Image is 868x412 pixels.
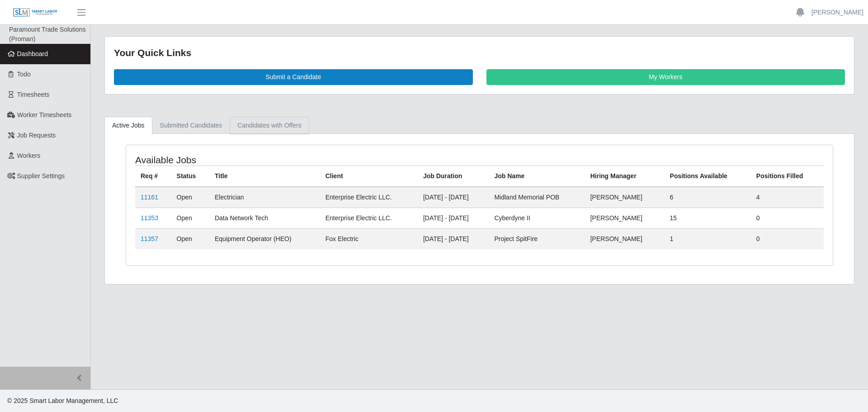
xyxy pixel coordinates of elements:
[585,166,665,187] th: Hiring Manager
[230,117,309,134] a: Candidates with Offers
[209,187,320,208] td: Electrician
[489,208,585,228] td: Cyberdyne II
[209,208,320,228] td: Data Network Tech
[489,166,585,187] th: Job Name
[751,228,824,249] td: 0
[665,166,751,187] th: Positions Available
[17,50,48,57] span: Dashboard
[171,228,209,249] td: Open
[585,228,665,249] td: [PERSON_NAME]
[114,46,845,60] div: Your Quick Links
[665,208,751,228] td: 15
[17,91,50,98] span: Timesheets
[17,71,31,78] span: Todo
[17,172,65,180] span: Supplier Settings
[141,194,158,201] a: 11161
[104,117,152,134] a: Active Jobs
[585,187,665,208] td: [PERSON_NAME]
[320,166,418,187] th: Client
[489,187,585,208] td: Midland Memorial POB
[171,166,209,187] th: Status
[665,228,751,249] td: 1
[17,111,71,118] span: Worker Timesheets
[418,166,489,187] th: Job Duration
[7,397,118,404] span: © 2025 Smart Labor Management, LLC
[152,117,230,134] a: Submitted Candidates
[418,187,489,208] td: [DATE] - [DATE]
[209,228,320,249] td: Equipment Operator (HEO)
[751,166,824,187] th: Positions Filled
[320,187,418,208] td: Enterprise Electric LLC.
[751,187,824,208] td: 4
[141,235,158,242] a: 11357
[585,208,665,228] td: [PERSON_NAME]
[320,208,418,228] td: Enterprise Electric LLC.
[17,152,41,159] span: Workers
[811,8,863,17] a: [PERSON_NAME]
[17,132,56,139] span: Job Requests
[486,69,845,85] a: My Workers
[418,208,489,228] td: [DATE] - [DATE]
[751,208,824,228] td: 0
[135,166,171,187] th: Req #
[114,69,473,85] a: Submit a Candidate
[418,228,489,249] td: [DATE] - [DATE]
[320,228,418,249] td: Fox Electric
[171,208,209,228] td: Open
[489,228,585,249] td: Project SpitFire
[141,214,158,222] a: 11353
[171,187,209,208] td: Open
[209,166,320,187] th: Title
[665,187,751,208] td: 6
[9,26,86,43] span: Paramount Trade Solutions (Proman)
[135,154,414,166] h4: Available Jobs
[13,8,58,18] img: SLM Logo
